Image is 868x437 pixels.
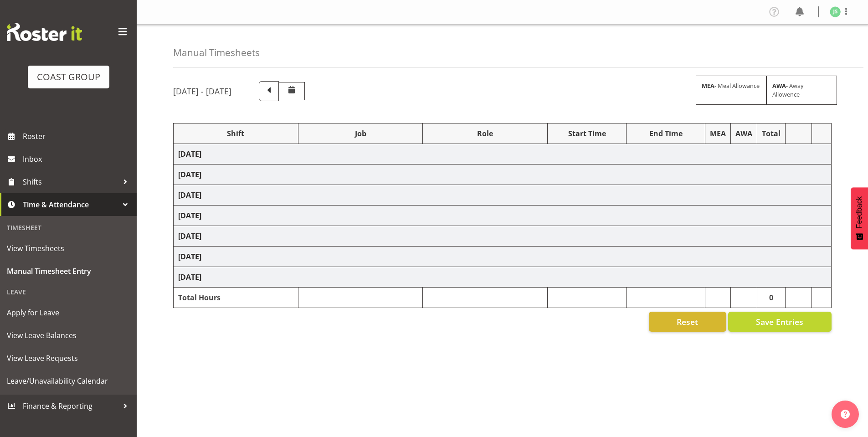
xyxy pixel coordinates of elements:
span: Finance & Reporting [23,399,118,413]
div: Leave [2,283,134,301]
td: [DATE] [174,206,832,226]
span: View Timesheets [7,242,130,255]
span: Reset [677,316,698,328]
a: Manual Timesheet Entry [2,260,134,283]
div: End Time [631,128,700,139]
td: [DATE] [174,185,832,206]
span: Leave/Unavailability Calendar [7,374,130,388]
div: MEA [710,128,726,139]
a: View Timesheets [2,237,134,260]
div: Job [303,128,418,139]
button: Save Entries [728,312,832,332]
a: View Leave Requests [2,347,134,370]
div: Total [762,128,781,139]
div: - Away Allowence [766,76,837,105]
div: COAST GROUP [37,70,100,84]
td: [DATE] [174,226,832,247]
div: - Meal Allowance [696,76,766,105]
button: Reset [649,312,726,332]
span: Manual Timesheet Entry [7,264,130,278]
span: Roster [23,129,132,143]
div: Role [427,128,543,139]
td: [DATE] [174,144,832,165]
img: Rosterit website logo [7,23,82,41]
div: AWA [735,128,752,139]
span: Feedback [855,196,863,228]
td: [DATE] [174,165,832,185]
div: Shift [178,128,293,139]
span: Save Entries [756,316,803,328]
td: Total Hours [174,288,298,308]
a: View Leave Balances [2,324,134,347]
div: Timesheet [2,218,134,237]
img: john-sharpe1182.jpg [830,6,841,17]
h5: [DATE] - [DATE] [173,86,231,96]
strong: AWA [772,82,786,90]
a: Apply for Leave [2,301,134,324]
span: Time & Attendance [23,198,118,211]
span: Apply for Leave [7,306,130,319]
td: [DATE] [174,247,832,267]
strong: MEA [702,82,714,90]
a: Leave/Unavailability Calendar [2,370,134,392]
div: Start Time [552,128,621,139]
button: Feedback - Show survey [851,187,868,249]
td: 0 [757,288,786,308]
td: [DATE] [174,267,832,288]
img: help-xxl-2.png [841,410,850,419]
span: View Leave Requests [7,351,130,365]
span: View Leave Balances [7,329,130,342]
span: Inbox [23,152,132,166]
h4: Manual Timesheets [173,47,260,58]
span: Shifts [23,175,118,189]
